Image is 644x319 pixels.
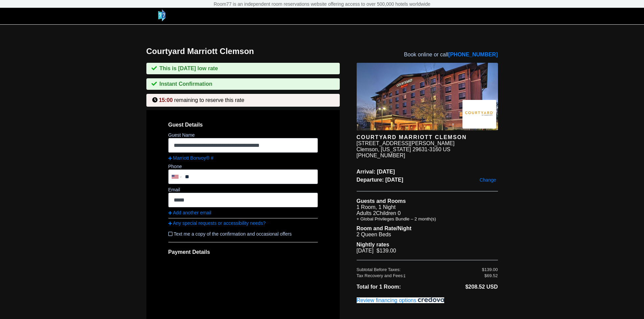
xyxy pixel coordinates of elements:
li: Adults 2 [357,210,498,216]
a: Any special requests or accessibility needs? [168,220,318,226]
span: US [443,147,450,152]
b: Nightly rates [357,242,389,247]
div: $69.52 [484,273,498,278]
span: Payment Details [168,249,210,255]
a: Marriott Bonvoy® # [168,155,318,161]
h1: Courtyard Marriott Clemson [146,47,357,56]
span: Review financing options [357,297,418,303]
div: This is [DATE] low rate [146,63,340,74]
span: 15:00 [159,97,173,103]
a: [PHONE_NUMBER] [448,52,498,57]
div: Instant Confirmation [146,78,340,90]
div: $139.00 [482,267,498,272]
li: 2 Queen Beds [357,232,498,238]
span: [US_STATE] [381,147,411,152]
span: 29631-3160 [412,147,441,152]
div: Tax Recovery and Fees: [357,273,482,278]
img: logo-header-small.png [158,9,166,21]
li: + Global Privileges Bundle – 2 month(s) [357,216,498,221]
div: [STREET_ADDRESS][PERSON_NAME] [357,140,455,147]
span: Book online or call [404,52,498,58]
li: 1 Room, 1 Night [357,204,498,210]
span: Arrival: [DATE] [357,169,498,175]
div: United States: +1 [169,170,183,183]
a: Change [478,176,498,184]
b: Guests and Rooms [357,198,406,204]
span: Departure: [DATE] [357,177,498,183]
span: [DATE] $139.00 [357,248,396,254]
label: Phone [168,164,182,169]
img: Brand logo for Courtyard Marriott Clemson [462,100,496,129]
span: remaining to reserve this rate [174,97,244,103]
span: Children 0 [376,210,401,216]
li: $208.52 USD [427,283,498,291]
a: Add another email [168,210,318,215]
span: Guest Details [168,122,318,128]
div: Subtotal Before Taxes: [357,267,482,272]
label: Email [168,187,180,192]
div: Courtyard Marriott Clemson [357,134,498,140]
img: hotel image [357,63,498,130]
a: Review financing options [357,297,444,303]
label: Text me a copy of the confirmation and occasional offers [168,229,318,239]
span: Clemson, [357,147,380,152]
div: [PHONE_NUMBER] [357,153,498,159]
label: Guest Name [168,132,195,138]
b: Room and Rate/Night [357,225,412,231]
li: Total for 1 Room: [357,283,427,291]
